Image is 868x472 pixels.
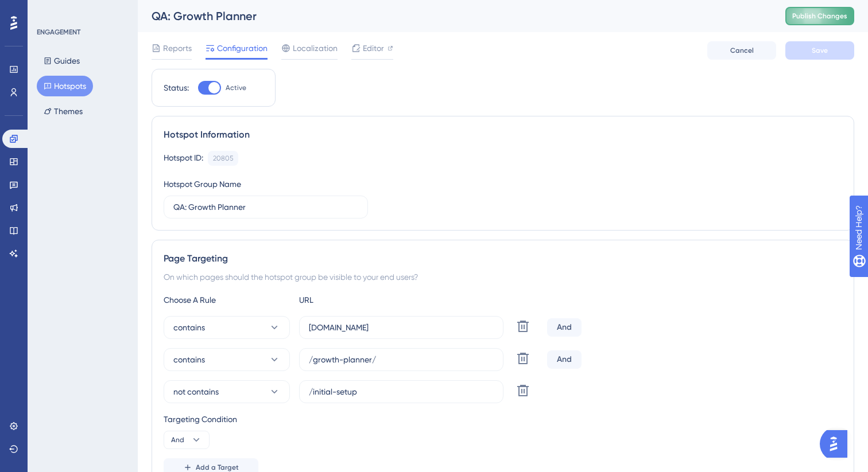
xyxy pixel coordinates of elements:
div: Hotspot Information [164,128,842,142]
div: URL [299,293,425,307]
input: Type your Hotspot Group Name here [173,201,358,213]
div: Status: [164,81,189,95]
span: Save [812,46,828,55]
span: Configuration [217,41,268,55]
span: Localization [293,41,338,55]
span: Add a Target [196,463,239,472]
input: yourwebsite.com/path [309,353,494,366]
button: Save [785,41,854,60]
span: Reports [163,41,192,55]
div: QA: Growth Planner [152,8,757,24]
span: Publish Changes [792,11,847,21]
span: Need Help? [27,3,72,17]
div: ENGAGEMENT [37,28,80,37]
iframe: UserGuiding AI Assistant Launcher [820,427,854,461]
button: Cancel [707,41,776,60]
div: And [547,318,582,337]
span: not contains [173,385,219,399]
button: And [164,431,210,449]
span: Cancel [730,46,754,55]
button: not contains [164,380,290,403]
span: Editor [363,41,384,55]
div: Choose A Rule [164,293,290,307]
span: contains [173,321,205,334]
span: Active [226,83,246,92]
button: Themes [37,101,90,122]
span: contains [173,353,205,366]
div: Page Targeting [164,252,842,266]
div: And [547,350,582,369]
button: contains [164,348,290,371]
div: On which pages should the hotspot group be visible to your end users? [164,270,842,284]
div: Targeting Condition [164,412,842,426]
button: contains [164,316,290,339]
div: 20805 [213,154,233,163]
input: yourwebsite.com/path [309,385,494,398]
div: Hotspot Group Name [164,177,241,191]
button: Publish Changes [785,7,854,25]
button: Hotspots [37,76,93,96]
span: And [171,435,184,444]
input: yourwebsite.com/path [309,321,494,334]
div: Hotspot ID: [164,151,203,166]
button: Guides [37,50,87,71]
